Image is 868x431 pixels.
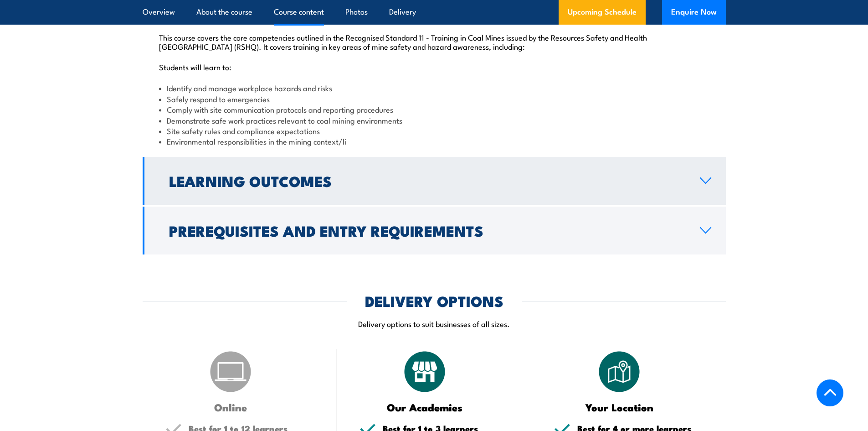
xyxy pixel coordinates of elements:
h3: Your Location [554,402,685,412]
li: Site safety rules and compliance expectations [159,125,709,136]
h2: Learning Outcomes [169,174,685,187]
h3: Our Academies [360,402,490,412]
h3: Online [165,402,296,412]
li: Identify and manage workplace hazards and risks [159,83,709,93]
p: Delivery options to suit businesses of all sizes. [143,318,726,329]
h2: DELIVERY OPTIONS [365,294,503,307]
p: Students will learn to: [159,62,709,71]
li: Safely respond to emergencies [159,93,709,104]
li: Comply with site communication protocols and reporting procedures [159,104,709,114]
a: Learning Outcomes [143,157,726,205]
li: Environmental responsibilities in the mining context/li [159,136,709,146]
h2: Prerequisites and Entry Requirements [169,224,685,237]
a: Prerequisites and Entry Requirements [143,207,726,254]
p: This course covers the core competencies outlined in the Recognised Standard 11 - Training in Coa... [159,32,709,51]
li: Demonstrate safe work practices relevant to coal mining environments [159,115,709,125]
